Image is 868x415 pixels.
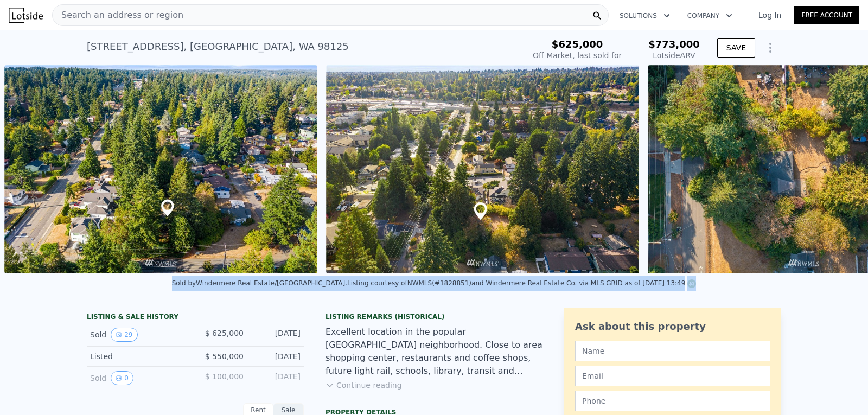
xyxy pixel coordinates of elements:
[326,65,639,273] img: Sale: 118569077 Parcel: 97801563
[552,39,603,50] span: $625,000
[205,372,244,381] span: $ 100,000
[325,325,542,378] div: Excellent location in the popular [GEOGRAPHIC_DATA] neighborhood. Close to area shopping center, ...
[745,10,794,21] a: Log In
[533,50,622,61] div: Off Market, last sold for
[575,366,770,386] input: Email
[252,371,301,385] div: [DATE]
[575,341,770,361] input: Name
[4,65,317,273] img: Sale: 118569077 Parcel: 97801563
[794,6,859,24] a: Free Account
[648,39,700,50] span: $773,000
[325,380,402,391] button: Continue reading
[205,329,244,337] span: $ 625,000
[90,328,187,342] div: Sold
[575,319,770,334] div: Ask about this property
[687,279,696,288] img: NWMLS Logo
[252,351,301,362] div: [DATE]
[347,279,696,287] div: Listing courtesy of NWMLS (#1828851) and Windermere Real Estate Co. via MLS GRID as of [DATE] 13:49
[87,312,304,323] div: LISTING & SALE HISTORY
[90,351,187,362] div: Listed
[759,37,781,59] button: Show Options
[205,352,244,361] span: $ 550,000
[90,371,187,385] div: Sold
[9,8,43,23] img: Lotside
[87,39,349,54] div: [STREET_ADDRESS] , [GEOGRAPHIC_DATA] , WA 98125
[717,38,755,58] button: SAVE
[172,279,347,287] div: Sold by Windermere Real Estate/[GEOGRAPHIC_DATA] .
[575,391,770,411] input: Phone
[325,312,542,321] div: Listing Remarks (Historical)
[611,6,679,25] button: Solutions
[53,9,183,22] span: Search an address or region
[648,50,700,61] div: Lotside ARV
[111,371,133,385] button: View historical data
[111,328,137,342] button: View historical data
[252,328,301,342] div: [DATE]
[679,6,741,25] button: Company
